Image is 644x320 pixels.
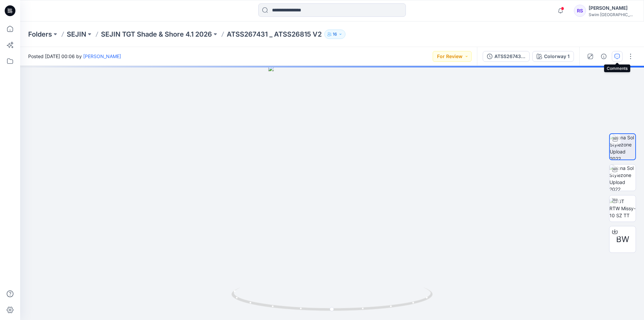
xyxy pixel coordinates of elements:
a: SEJIN [67,30,86,39]
button: 16 [324,30,345,39]
span: Posted [DATE] 00:06 by [28,53,121,60]
a: Folders [28,30,52,39]
div: Swim [GEOGRAPHIC_DATA] [589,12,636,17]
button: Details [598,51,609,62]
a: [PERSON_NAME] [83,53,121,59]
a: SEJIN TGT Shade & Shore 4.1 2026 [101,30,212,39]
img: Kona Sol Stylezone Upload 2022 [610,134,635,159]
p: ATSS267431 _ ATSS26815 V2 [227,30,322,39]
button: ATSS267431_ATSS26815 V2 EDIT 03 [483,51,530,62]
img: Kona Sol Stylezone Upload 2022 [609,165,636,191]
div: ATSS267431_ATSS26815 V2 EDIT 03 [494,53,525,60]
div: RS [574,5,586,17]
p: 16 [333,31,337,38]
div: [PERSON_NAME] [589,4,636,12]
img: TGT RTW Missy-10 SZ TT [609,198,636,219]
div: Colorway 1 [544,53,570,60]
span: BW [616,233,629,245]
button: Colorway 1 [532,51,574,62]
